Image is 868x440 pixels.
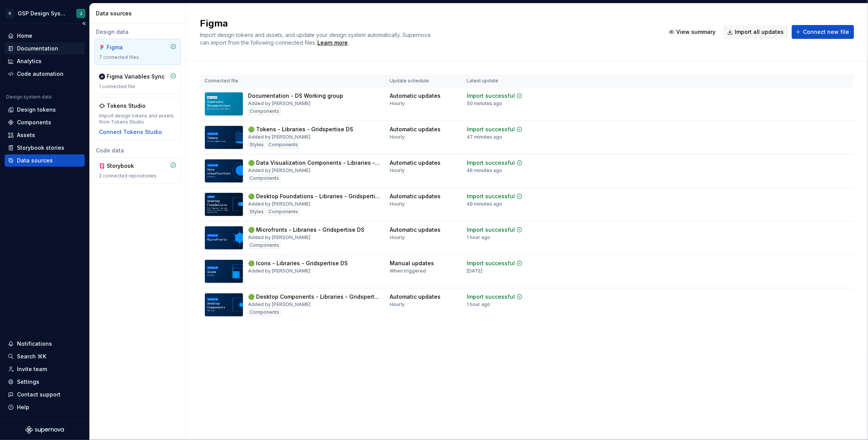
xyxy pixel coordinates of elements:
div: Notifications [17,340,52,348]
div: Components [267,208,300,216]
div: 1 connected file [99,84,176,90]
div: Components [17,119,51,126]
div: Import design tokens and assets from Tokens Studio [99,113,176,125]
div: 50 minutes ago [467,100,502,107]
div: Invite team [17,365,47,373]
button: Connect new file [792,25,854,39]
div: Import successful [467,192,515,200]
div: 🟢 Desktop Foundations - Libraries - Gridspertise DS [248,192,380,200]
div: 47 minutes ago [467,134,502,140]
a: Tokens StudioImport design tokens and assets from Tokens StudioConnect Tokens Studio [94,97,181,141]
div: Added by [PERSON_NAME] [248,100,310,107]
div: Added by [PERSON_NAME] [248,167,310,174]
span: Import all updates [735,28,784,36]
a: Storybook stories [5,142,85,154]
div: Settings [17,378,39,386]
span: . [316,40,349,46]
div: Hourly [390,167,405,174]
div: G [5,9,15,18]
a: Code automation [5,68,85,80]
span: Connect new file [803,28,849,36]
div: Hourly [390,134,405,140]
div: Styles [248,208,265,216]
div: Automatic updates [390,293,441,301]
a: Analytics [5,55,85,67]
div: Contact support [17,391,60,398]
div: Design tokens [17,106,56,114]
div: Components [248,308,281,316]
div: 🟢 Tokens - Libraries - Gridspertise DS [248,125,353,133]
button: Search ⌘K [5,350,85,363]
span: Import design tokens and assets, and update your design system automatically. Supernova can impor... [200,32,432,46]
span: View summary [676,28,716,36]
div: Hourly [390,100,405,107]
div: 49 minutes ago [467,201,502,207]
div: Automatic updates [390,192,441,200]
a: Supernova Logo [25,426,64,434]
div: GSP Design System [18,10,67,17]
div: Data sources [17,157,53,164]
div: Import successful [467,259,515,267]
button: Import all updates [724,25,789,39]
div: Assets [17,131,35,139]
a: Figma7 connected files [94,39,181,65]
div: 🟢 Icons - Libraries - Gridspertise DS [248,259,348,267]
div: Tokens Studio [107,102,146,110]
div: Documentation [17,45,58,52]
button: Contact support [5,388,85,401]
a: Components [5,116,85,129]
div: Design data [94,28,181,36]
div: Import successful [467,125,515,133]
button: View summary [665,25,721,39]
div: Added by [PERSON_NAME] [248,234,310,241]
div: 1 hour ago [467,234,490,241]
div: Automatic updates [390,226,441,234]
div: 7 connected files [99,54,176,60]
div: Code automation [17,70,64,78]
a: Data sources [5,154,85,167]
div: Data sources [96,10,183,17]
div: Figma Variables Sync [107,73,164,80]
div: Automatic updates [390,92,441,100]
div: When triggered [390,268,426,274]
a: Design tokens [5,104,85,116]
div: Hourly [390,234,405,241]
button: Help [5,401,85,413]
div: Search ⌘K [17,353,46,360]
div: Design system data [6,94,52,100]
a: Invite team [5,363,85,375]
div: Components [248,174,281,182]
div: Hourly [390,201,405,207]
div: Import successful [467,226,515,234]
div: Components [267,141,300,149]
div: Automatic updates [390,159,441,167]
div: 46 minutes ago [467,167,502,174]
div: Styles [248,141,265,149]
a: Documentation [5,42,85,55]
div: 🟢 Microfronts - Libraries - Gridspertise DS [248,226,364,234]
div: Added by [PERSON_NAME] [248,268,310,274]
th: Update schedule [385,75,462,87]
div: Hourly [390,301,405,308]
div: Documentation - DS Working group [248,92,343,100]
div: Figma [107,43,144,51]
th: Connected file [200,75,385,87]
a: Learn more [317,39,348,47]
div: [DATE] [467,268,483,274]
div: Storybook [107,162,144,170]
div: Analytics [17,57,42,65]
button: Connect Tokens Studio [99,128,162,136]
a: Figma Variables Sync1 connected file [94,68,181,94]
div: 1 hour ago [467,301,490,308]
div: Storybook stories [17,144,64,152]
div: Components [248,107,281,115]
button: Collapse sidebar [79,18,89,29]
a: Storybook2 connected repositories [94,157,181,184]
th: Latest update [462,75,542,87]
div: 🟢 Desktop Components - Libraries - Gridspertise DS [248,293,380,301]
div: Code data [94,147,181,154]
div: Components [248,241,281,249]
div: Import successful [467,159,515,167]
